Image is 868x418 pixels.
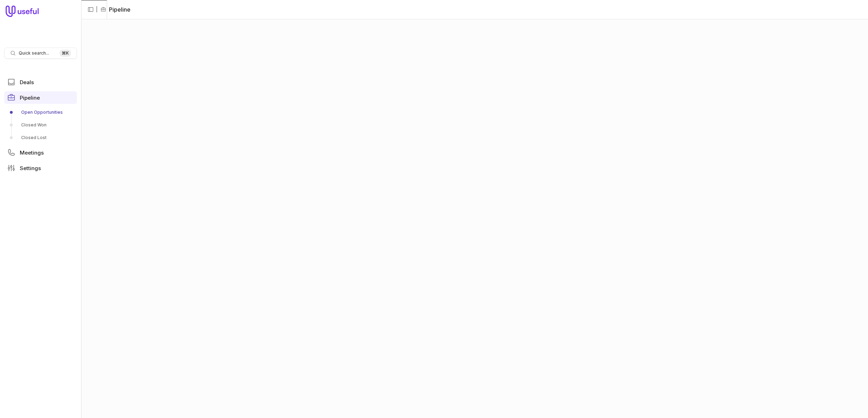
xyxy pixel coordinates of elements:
a: Meetings [4,146,77,159]
button: Collapse sidebar [85,4,96,15]
div: Pipeline submenu [4,107,77,143]
span: Pipeline [20,95,40,100]
a: Open Opportunities [4,107,77,118]
li: Pipeline [101,5,130,14]
span: | [96,5,98,14]
a: Closed Won [4,119,77,131]
a: Pipeline [4,91,77,104]
kbd: ⌘ K [60,50,71,57]
span: Quick search... [19,50,49,56]
span: Meetings [20,150,44,155]
span: Deals [20,80,34,85]
span: Settings [20,166,41,171]
a: Settings [4,162,77,174]
a: Deals [4,76,77,88]
a: Closed Lost [4,132,77,143]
